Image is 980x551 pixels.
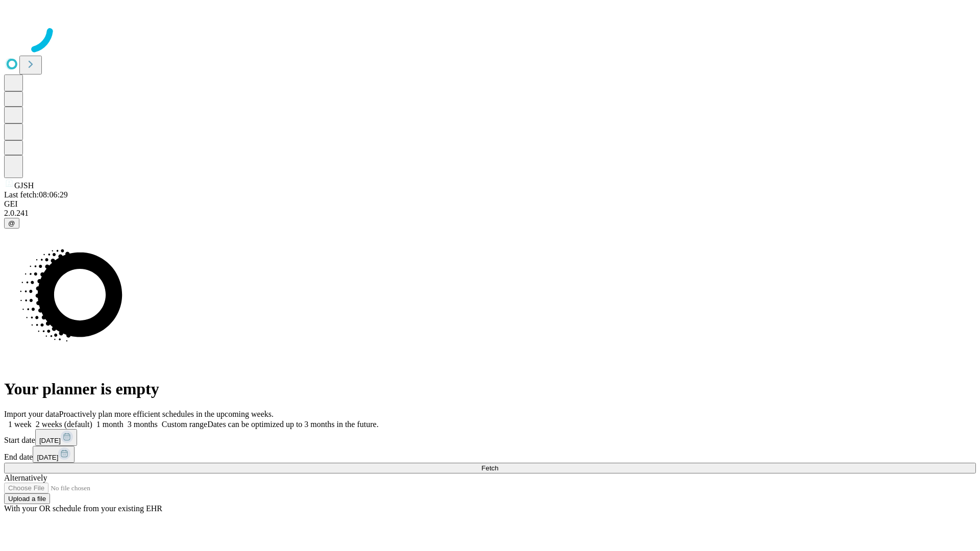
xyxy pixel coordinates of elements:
[33,446,75,463] button: [DATE]
[4,446,976,463] div: End date
[4,504,162,513] span: With your OR schedule from your existing EHR
[59,410,274,418] span: Proactively plan more efficient schedules in the upcoming weeks.
[4,209,976,218] div: 2.0.241
[4,218,19,229] button: @
[162,420,207,429] span: Custom range
[37,454,58,461] span: [DATE]
[4,199,976,209] div: GEI
[4,493,50,504] button: Upload a file
[4,463,976,473] button: Fetch
[4,380,976,398] h1: Your planner is empty
[36,420,92,429] span: 2 weeks (default)
[207,420,378,429] span: Dates can be optimized up to 3 months in the future.
[4,473,47,482] span: Alternatively
[481,464,498,472] span: Fetch
[35,429,77,446] button: [DATE]
[96,420,124,429] span: 1 month
[8,420,32,429] span: 1 week
[8,219,15,227] span: @
[39,437,61,444] span: [DATE]
[14,181,34,190] span: GJSH
[4,410,59,418] span: Import your data
[4,429,976,446] div: Start date
[128,420,158,429] span: 3 months
[4,190,68,199] span: Last fetch: 08:06:29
